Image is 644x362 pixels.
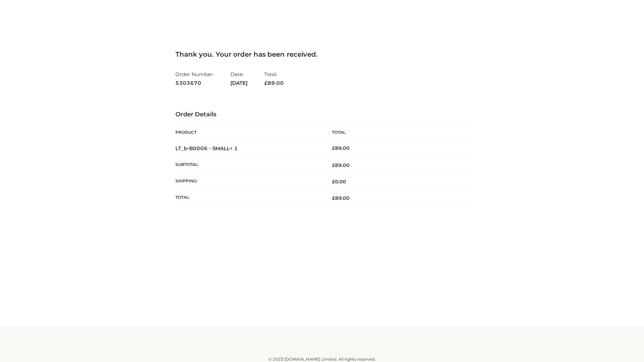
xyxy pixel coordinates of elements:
[332,162,335,168] span: £
[230,68,248,89] li: Date:
[264,80,284,86] span: 89.00
[175,157,322,173] th: Subtotal:
[332,179,346,185] bdi: 0.00
[230,79,248,87] strong: [DATE]
[175,190,322,206] th: Total:
[175,174,322,190] th: Shipping:
[332,145,335,151] span: £
[230,145,238,152] strong: × 1
[175,68,214,89] li: Order Number:
[175,50,469,58] h3: Thank you. Your order has been received.
[332,162,350,168] span: 89.00
[332,179,335,185] span: £
[175,79,214,87] strong: 5303670
[264,80,268,86] span: £
[332,195,335,201] span: £
[175,111,469,118] h3: Order Details
[332,195,350,201] span: 89.00
[322,125,469,140] th: Total
[175,145,238,152] strong: LT_b-B0006 - SMALL
[264,68,284,89] li: Total:
[332,145,350,151] bdi: 89.00
[175,125,322,140] th: Product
